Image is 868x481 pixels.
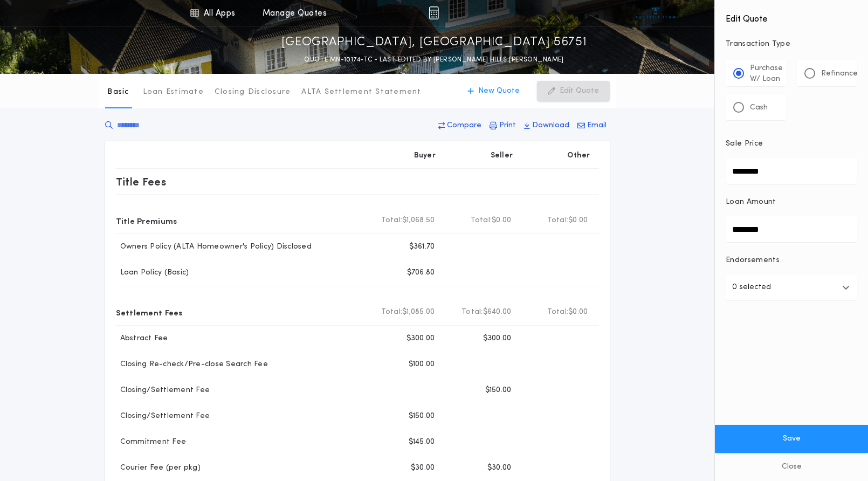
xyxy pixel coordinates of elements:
p: [GEOGRAPHIC_DATA], [GEOGRAPHIC_DATA] 56751 [281,34,587,51]
button: Close [715,453,868,481]
p: Loan Amount [726,197,776,208]
p: Closing Disclosure [215,87,291,98]
b: Total: [547,307,569,318]
p: Edit Quote [560,86,599,97]
p: Courier Fee (per pkg) [116,463,201,473]
p: Basic [107,87,129,98]
b: Total: [471,215,492,226]
p: $361.70 [409,242,435,252]
span: $0.00 [568,215,588,226]
button: Compare [435,116,485,135]
span: $1,085.00 [402,307,435,318]
p: Download [532,120,569,131]
button: 0 selected [726,274,857,300]
span: $0.00 [492,215,511,226]
p: Seller [491,150,513,161]
p: $150.00 [485,385,512,396]
span: $1,068.50 [402,215,435,226]
p: Email [587,120,607,131]
p: Buyer [414,150,436,161]
p: Purchase W/ Loan [750,63,783,85]
p: $150.00 [409,411,435,422]
button: Save [715,425,868,453]
p: Cash [750,102,768,113]
p: $145.00 [409,437,435,448]
b: Total: [547,215,569,226]
h4: Edit Quote [726,6,857,26]
input: Loan Amount [726,216,857,242]
p: Loan Estimate [143,87,204,98]
p: $706.80 [407,267,435,278]
button: Email [574,116,610,135]
p: 0 selected [732,281,771,294]
button: New Quote [457,81,531,101]
p: Title Premiums [116,212,177,229]
p: $30.00 [487,463,512,473]
p: ALTA Settlement Statement [301,87,421,98]
p: Other [567,150,590,161]
b: Total: [381,307,403,318]
img: vs-icon [636,8,676,18]
p: Print [499,120,516,131]
p: Abstract Fee [116,333,168,344]
button: Download [521,116,573,135]
p: Settlement Fees [116,304,183,321]
p: Owners Policy (ALTA Homeowner's Policy) Disclosed [116,242,312,252]
b: Total: [381,215,403,226]
b: Total: [461,307,483,318]
p: Transaction Type [726,39,857,50]
p: Closing/Settlement Fee [116,411,210,422]
img: img [429,6,439,19]
p: Sale Price [726,139,763,149]
button: Print [486,116,519,135]
p: Closing Re-check/Pre-close Search Fee [116,359,268,370]
p: QUOTE MN-10174-TC - LAST EDITED BY [PERSON_NAME] HILLS [PERSON_NAME] [304,54,564,65]
p: Endorsements [726,255,857,266]
p: $300.00 [483,333,512,344]
p: Refinance [821,68,858,79]
p: $30.00 [411,463,435,473]
p: Loan Policy (Basic) [116,267,189,278]
p: Closing/Settlement Fee [116,385,210,396]
span: $640.00 [483,307,512,318]
p: New Quote [478,86,520,97]
input: Sale Price [726,158,857,184]
p: Compare [447,120,481,131]
p: Title Fees [116,173,167,190]
button: Edit Quote [537,81,610,101]
span: $0.00 [568,307,588,318]
p: $100.00 [409,359,435,370]
p: Commitment Fee [116,437,187,448]
p: $300.00 [407,333,435,344]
